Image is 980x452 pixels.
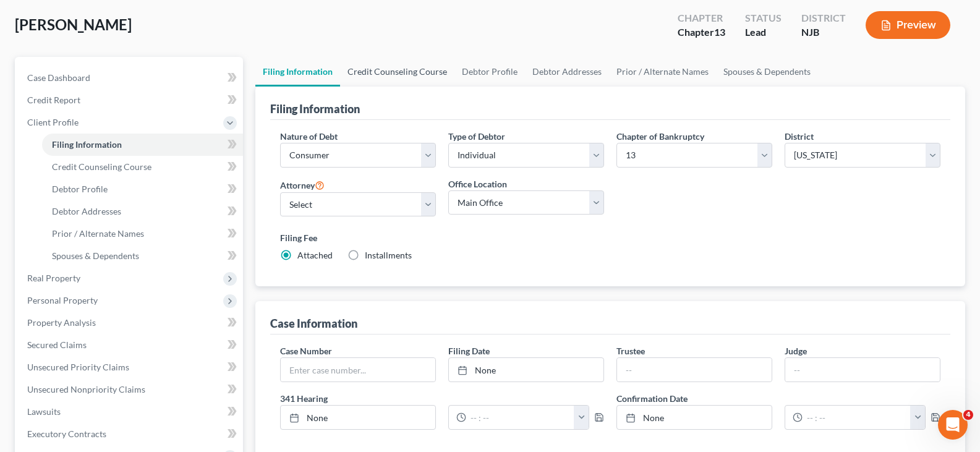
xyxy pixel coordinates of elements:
[27,406,61,417] span: Lawsuits
[281,406,435,429] a: None
[785,130,814,143] label: District
[610,392,947,405] label: Confirmation Date
[448,344,490,357] label: Filing Date
[27,95,80,105] span: Credit Report
[963,410,973,420] span: 4
[365,250,412,260] span: Installments
[340,57,454,87] a: Credit Counseling Course
[52,161,151,172] span: Credit Counseling Course
[52,184,108,194] span: Debtor Profile
[42,178,243,200] a: Debtor Profile
[617,358,772,382] input: --
[270,316,357,331] div: Case Information
[15,15,132,33] span: [PERSON_NAME]
[52,250,139,261] span: Spouses & Dependents
[448,177,507,190] label: Office Location
[297,250,333,260] span: Attached
[17,378,243,401] a: Unsecured Nonpriority Claims
[745,25,782,40] div: Lead
[17,356,243,378] a: Unsecured Priority Claims
[27,339,87,350] span: Secured Claims
[27,72,90,83] span: Case Dashboard
[42,245,243,267] a: Spouses & Dependents
[42,223,243,245] a: Prior / Alternate Names
[17,67,243,89] a: Case Dashboard
[801,11,846,25] div: District
[17,401,243,423] a: Lawsuits
[678,11,725,25] div: Chapter
[617,406,772,429] a: None
[27,384,145,394] span: Unsecured Nonpriority Claims
[274,392,610,405] label: 341 Hearing
[785,344,807,357] label: Judge
[27,429,106,439] span: Executory Contracts
[716,57,818,87] a: Spouses & Dependents
[52,206,121,216] span: Debtor Addresses
[270,101,360,116] div: Filing Information
[27,295,98,305] span: Personal Property
[454,57,525,87] a: Debtor Profile
[27,362,129,372] span: Unsecured Priority Claims
[866,11,950,39] button: Preview
[803,406,911,429] input: -- : --
[280,177,325,192] label: Attorney
[714,26,725,38] span: 13
[280,231,940,244] label: Filing Fee
[255,57,340,87] a: Filing Information
[17,312,243,334] a: Property Analysis
[801,25,846,40] div: NJB
[17,89,243,111] a: Credit Report
[27,317,96,328] span: Property Analysis
[466,406,574,429] input: -- : --
[42,200,243,223] a: Debtor Addresses
[678,25,725,40] div: Chapter
[280,130,338,143] label: Nature of Debt
[17,423,243,445] a: Executory Contracts
[52,139,122,150] span: Filing Information
[17,334,243,356] a: Secured Claims
[785,358,940,382] input: --
[27,273,80,283] span: Real Property
[281,358,435,382] input: Enter case number...
[42,134,243,156] a: Filing Information
[616,130,704,143] label: Chapter of Bankruptcy
[745,11,782,25] div: Status
[280,344,332,357] label: Case Number
[609,57,716,87] a: Prior / Alternate Names
[938,410,968,440] iframe: Intercom live chat
[448,130,505,143] label: Type of Debtor
[52,228,144,239] span: Prior / Alternate Names
[42,156,243,178] a: Credit Counseling Course
[525,57,609,87] a: Debtor Addresses
[449,358,603,382] a: None
[616,344,645,357] label: Trustee
[27,117,79,127] span: Client Profile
